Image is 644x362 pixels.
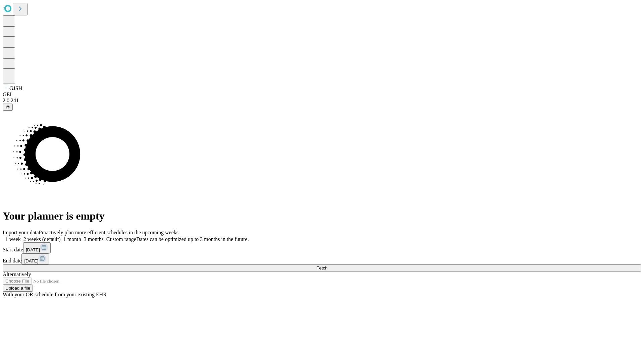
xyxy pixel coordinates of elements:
button: Fetch [3,264,641,271]
button: [DATE] [23,242,51,253]
span: Fetch [316,265,327,270]
span: Dates can be optimized up to 3 months in the future. [136,236,249,242]
div: GEI [3,92,641,98]
span: Import your data [3,230,39,235]
button: [DATE] [21,253,49,264]
div: 2.0.241 [3,98,641,104]
button: @ [3,104,13,111]
span: Custom range [106,236,136,242]
span: 2 weeks (default) [23,236,61,242]
span: With your OR schedule from your existing EHR [3,292,107,297]
span: 1 month [63,236,81,242]
span: 1 week [5,236,21,242]
span: GJSH [9,85,22,91]
span: 3 months [84,236,104,242]
span: Alternatively [3,271,31,277]
button: Upload a file [3,285,33,292]
span: @ [5,105,10,110]
h1: Your planner is empty [3,210,641,222]
span: [DATE] [26,247,40,252]
div: End date [3,253,641,264]
div: Start date [3,242,641,253]
span: Proactively plan more efficient schedules in the upcoming weeks. [39,230,180,235]
span: [DATE] [24,258,38,263]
